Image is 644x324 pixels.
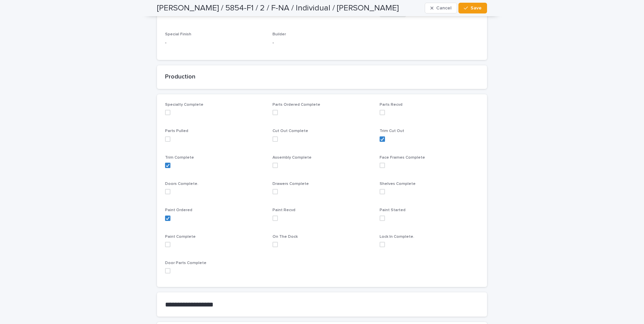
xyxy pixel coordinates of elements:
span: Builder [272,32,286,36]
button: Save [458,3,487,13]
span: Parts Pulled [165,129,188,133]
span: Assembly Complete [272,156,312,160]
span: Cancel [436,6,451,10]
span: Paint Complete [165,235,196,239]
span: Paint Started [380,208,406,212]
h2: [PERSON_NAME] / 5854-F1 / 2 / F-NA / Individual / [PERSON_NAME] [157,3,399,13]
span: Paint Recvd [272,208,295,212]
span: Doors Complete. [165,182,198,186]
span: Trim Complete [165,156,194,160]
span: Cut Out Complete [272,129,308,133]
h2: Production [165,73,479,81]
span: Trim Cut Out [380,129,404,133]
span: Shelves Complete [380,182,416,186]
span: Special Finish [165,32,191,36]
p: - [165,39,264,46]
span: Parts Ordered Complete [272,103,320,107]
span: Door Parts Complete [165,261,206,265]
span: Paint Ordered [165,208,192,212]
span: On The Dock [272,235,298,239]
span: Parts Recvd [380,103,402,107]
span: Specialty Complete [165,103,203,107]
span: Lock In Complete. [380,235,414,239]
span: Drawers Complete [272,182,309,186]
span: Face Frames Complete [380,156,425,160]
span: Save [471,6,482,10]
p: - [272,39,372,46]
button: Cancel [425,3,457,13]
